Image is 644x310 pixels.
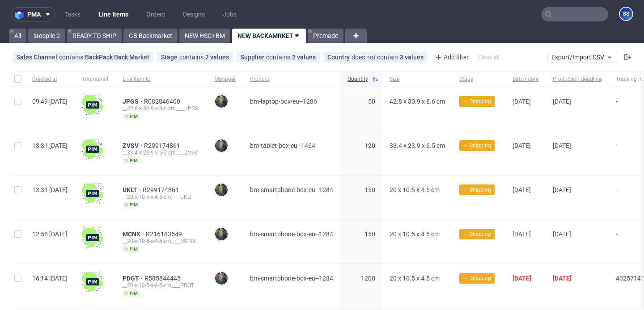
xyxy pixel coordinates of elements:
figcaption: SS [620,8,632,20]
span: 150 [364,230,375,238]
span: Line item ID [123,75,200,83]
a: PDGT [123,275,144,282]
a: NEW BACKAMRKET [232,29,306,43]
span: bm-smartphone-box-eu--1284 [250,186,333,193]
span: 12:58 [DATE] [32,230,68,238]
a: All [9,29,26,43]
div: 2 values [292,54,316,61]
span: Export/Import CSV [551,54,613,61]
span: pim [123,157,140,164]
span: Stage [459,75,498,83]
span: → Shipping [463,230,491,238]
span: [DATE] [553,98,571,105]
span: bm-tablet-box-eu--1464 [250,142,315,149]
span: contains [266,54,292,61]
span: 1200 [361,275,375,282]
a: R299174861 [144,142,182,149]
span: 150 [364,186,375,193]
span: 09:49 [DATE] [32,98,68,105]
span: → Shipping [463,142,491,150]
span: [DATE] [553,186,571,193]
a: MCNX [123,230,146,238]
span: pim [123,246,140,253]
img: logo [15,9,27,20]
span: 20 x 10.5 x 4.5 cm [390,230,440,238]
span: 33.4 x 23.9 x 6.5 cm [390,142,445,149]
span: Manager [214,75,236,83]
a: Orders [141,7,170,21]
span: Production deadline [553,75,602,83]
span: Stage [161,54,179,61]
a: ZVSV [123,142,144,149]
span: [DATE] [513,275,531,282]
span: pim [123,290,140,297]
span: contains [59,54,85,61]
img: wHgJFi1I6lmhQAAAABJRU5ErkJggg== [82,227,103,248]
span: pim [123,201,140,209]
a: R082846400 [144,98,182,105]
span: [DATE] [513,142,531,149]
a: R585844445 [144,275,182,282]
span: → Shipping [463,186,491,194]
div: Clear all [476,51,501,63]
div: Add filter [431,50,470,64]
span: [DATE] [513,98,531,105]
div: __20-x-10-5-x-4-5-cm____MCNX [123,238,200,245]
span: 16:14 [DATE] [32,275,68,282]
div: BackPack Back Market [85,54,149,61]
span: 120 [364,142,375,149]
span: [DATE] [513,186,531,193]
span: → Shipping [463,97,491,105]
a: Jobs [217,7,242,21]
img: wHgJFi1I6lmhQAAAABJRU5ErkJggg== [82,94,103,116]
a: R299174861 [143,186,181,193]
span: pma [27,11,41,17]
span: Created at [32,75,68,83]
span: 42.8 x 30.9 x 8.6 cm [390,98,445,105]
span: 13:31 [DATE] [32,142,68,149]
img: Maciej Sobola [215,95,228,108]
span: 20 x 10.5 x 4.5 cm [390,186,440,193]
span: pim [123,113,140,120]
img: wHgJFi1I6lmhQAAAABJRU5ErkJggg== [82,183,103,204]
a: R216183549 [146,230,184,238]
img: Maciej Sobola [215,184,228,196]
div: __42-8-x-30-9-x-8-6-cm____JPGS [123,105,200,112]
span: Quantity [347,75,368,83]
span: 20 x 10.5 x 4.5 cm [390,275,440,282]
span: Country [327,54,352,61]
span: bm-laptop-box-eu--1286 [250,98,317,105]
span: bm-smartphone-box-eu--1284 [250,275,333,282]
button: Export/Import CSV [547,52,617,63]
span: does not contain [352,54,400,61]
span: [DATE] [553,142,571,149]
div: __20-x-10-5-x-4-5-cm____UKLT [123,193,200,201]
img: wHgJFi1I6lmhQAAAABJRU5ErkJggg== [82,271,103,293]
button: pma [11,7,55,21]
img: Maciej Sobola [215,272,228,285]
span: Product [250,75,333,83]
a: GB Backmarket [123,29,178,43]
img: wHgJFi1I6lmhQAAAABJRU5ErkJggg== [82,138,103,160]
span: → Shipping [463,274,491,282]
span: Supplier [241,54,266,61]
span: bm-smartphone-box-eu--1284 [250,230,333,238]
span: Batch date [513,75,538,83]
div: __33-4-x-23-9-x-6-5-cm____ZVSV [123,149,200,156]
span: [DATE] [513,230,531,238]
a: READY TO SHIP [67,29,122,43]
span: 13:31 [DATE] [32,186,68,193]
a: JPGS [123,98,144,105]
span: [DATE] [553,275,572,282]
span: 50 [368,98,375,105]
span: Thumbnail [82,75,108,83]
a: UKLT [123,186,143,193]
